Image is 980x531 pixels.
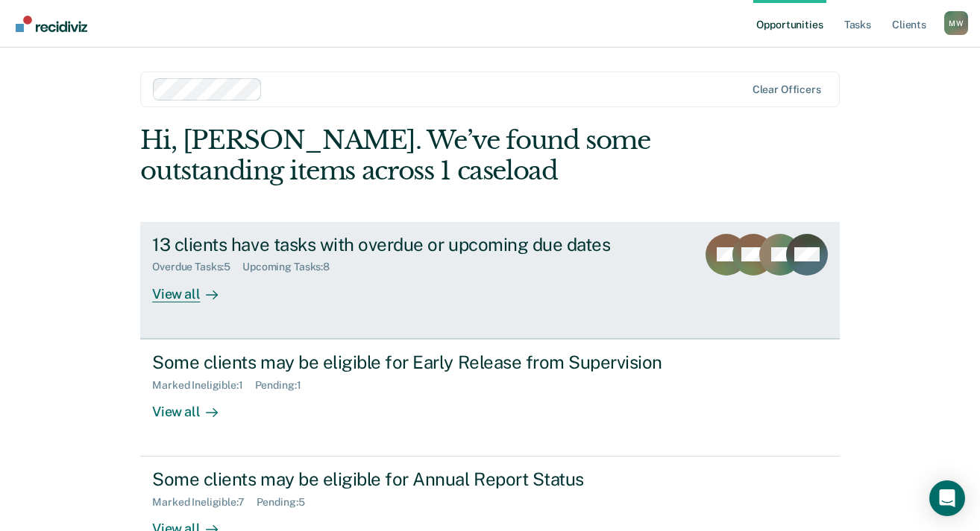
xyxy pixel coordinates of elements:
[152,496,256,509] div: Marked Ineligible : 7
[16,16,87,32] img: Recidiviz
[152,234,676,255] div: 13 clients have tasks with overdue or upcoming due dates
[152,379,254,392] div: Marked Ineligible : 1
[944,11,968,35] div: M W
[255,379,313,392] div: Pending : 1
[152,273,236,302] div: View all
[140,222,840,339] a: 13 clients have tasks with overdue or upcoming due datesOverdue Tasks:5Upcoming Tasks:8View all
[257,496,317,509] div: Pending : 5
[140,125,700,186] div: Hi, [PERSON_NAME]. We’ve found some outstanding items across 1 caseload
[753,83,821,96] div: Clear officers
[929,480,965,516] div: Open Intercom Messenger
[152,352,676,373] div: Some clients may be eligible for Early Release from Supervision
[242,261,342,273] div: Upcoming Tasks : 8
[152,391,236,420] div: View all
[140,339,840,457] a: Some clients may be eligible for Early Release from SupervisionMarked Ineligible:1Pending:1View all
[944,11,968,35] button: Profile dropdown button
[152,261,242,273] div: Overdue Tasks : 5
[152,468,676,490] div: Some clients may be eligible for Annual Report Status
